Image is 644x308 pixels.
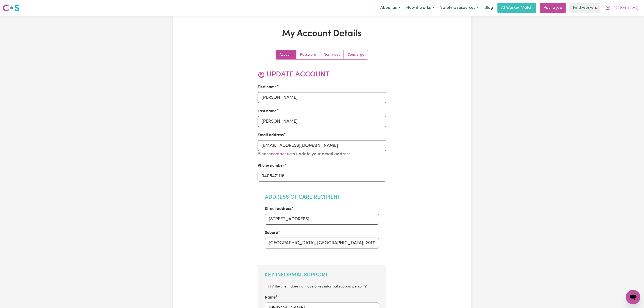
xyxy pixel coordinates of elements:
[226,28,419,39] h1: My Account Details
[602,3,641,13] button: My Account
[296,50,320,59] a: Update your password
[265,194,379,201] h2: Address of Care Recipient
[265,206,292,212] label: Street address
[258,163,284,169] label: Phone number
[540,3,566,13] a: Post a job
[258,108,277,114] label: Last name
[265,214,379,225] input: e.g. 24/29, Victoria St.
[258,116,386,127] input: e.g. Childs
[265,238,379,248] input: e.g. North Bondi, New South Wales
[265,295,276,301] label: Name
[3,4,19,12] img: Careseekers logo
[270,284,367,289] label: I / the client does not have a key informal support person(s)
[265,272,379,278] h2: Key Informal Support
[3,3,19,13] a: Careseekers logo
[258,84,277,90] label: First name
[258,140,386,151] input: e.g. beth.childs@gmail.com
[265,230,278,236] label: Suburb
[482,3,496,13] a: Blog
[403,3,437,13] button: How it works
[320,50,344,59] a: Update your nominees
[437,3,482,13] button: Safety & resources
[276,50,296,59] a: Update your account
[569,3,600,13] a: Find workers
[271,152,291,156] a: contact us
[258,171,386,182] input: e.g. 0410 123 456
[258,70,386,79] h2: Update Account
[377,3,403,13] button: About us
[258,132,284,138] label: Email address
[497,3,536,13] a: AI Worker Match
[258,92,386,103] input: e.g. Beth
[612,6,638,11] span: [PERSON_NAME]
[258,151,386,158] p: Please to update your email address
[344,50,368,59] a: Update account manager
[626,290,640,304] iframe: Button to launch messaging window, conversation in progress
